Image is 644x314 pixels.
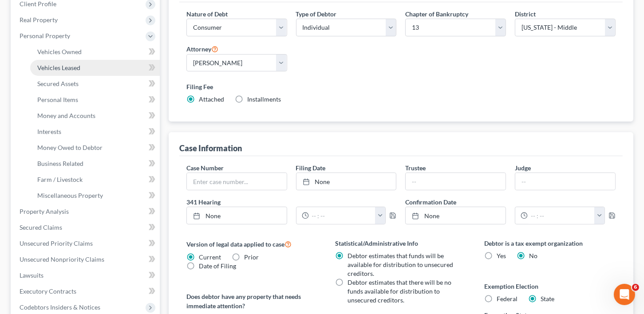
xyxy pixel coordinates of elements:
[186,9,228,19] label: Nature of Debt
[497,295,518,302] span: Federal
[515,9,536,19] label: District
[37,144,103,151] span: Money Owed to Debtor
[529,252,537,259] span: No
[37,48,82,55] span: Vehicles Owned
[348,252,454,277] span: Debtor estimates that funds will be available for distribution to unsecured creditors.
[12,251,160,267] a: Unsecured Nonpriority Claims
[296,9,337,19] label: Type of Debtor
[12,267,160,283] a: Lawsuits
[20,287,76,295] span: Executory Contracts
[515,163,531,173] label: Judge
[187,207,287,224] a: None
[20,271,43,279] span: Lawsuits
[199,95,224,103] span: Attached
[309,207,375,224] input: -- : --
[186,292,318,310] label: Does debtor have any property that needs immediate attention?
[247,95,281,103] span: Installments
[12,204,160,220] a: Property Analysis
[182,197,401,207] label: 341 Hearing
[541,295,554,302] span: State
[632,284,639,291] span: 6
[484,239,616,248] label: Debtor is a tax exempt organization
[30,124,160,140] a: Interests
[244,253,259,261] span: Prior
[199,253,221,261] span: Current
[37,176,83,183] span: Farm / Livestock
[37,64,80,71] span: Vehicles Leased
[20,16,58,24] span: Real Property
[296,173,396,190] a: None
[30,188,160,204] a: Miscellaneous Property
[30,76,160,92] a: Secured Assets
[20,239,93,247] span: Unsecured Priority Claims
[401,197,620,207] label: Confirmation Date
[179,143,242,153] div: Case Information
[348,279,452,304] span: Debtor estimates that there will be no funds available for distribution to unsecured creditors.
[20,255,104,263] span: Unsecured Nonpriority Claims
[20,224,62,231] span: Secured Claims
[484,282,616,291] label: Exemption Election
[405,163,426,173] label: Trustee
[30,156,160,172] a: Business Related
[497,252,506,259] span: Yes
[406,173,506,190] input: --
[30,92,160,108] a: Personal Items
[186,43,218,54] label: Attorney
[515,173,615,190] input: --
[12,220,160,235] a: Secured Claims
[336,239,467,248] label: Statistical/Administrative Info
[528,207,594,224] input: -- : --
[199,262,236,270] span: Date of Filing
[30,172,160,188] a: Farm / Livestock
[614,284,635,305] iframe: Intercom live chat
[12,235,160,251] a: Unsecured Priority Claims
[37,112,95,119] span: Money and Accounts
[296,163,326,173] label: Filing Date
[37,160,83,167] span: Business Related
[405,9,468,19] label: Chapter of Bankruptcy
[187,173,287,190] input: Enter case number...
[37,96,78,103] span: Personal Items
[406,207,506,224] a: None
[37,192,103,199] span: Miscellaneous Property
[37,128,61,135] span: Interests
[186,239,318,249] label: Version of legal data applied to case
[186,163,224,173] label: Case Number
[20,303,100,311] span: Codebtors Insiders & Notices
[20,208,69,215] span: Property Analysis
[12,283,160,299] a: Executory Contracts
[186,82,616,91] label: Filing Fee
[30,140,160,156] a: Money Owed to Debtor
[30,44,160,60] a: Vehicles Owned
[20,32,70,39] span: Personal Property
[30,108,160,124] a: Money and Accounts
[30,60,160,76] a: Vehicles Leased
[37,80,79,87] span: Secured Assets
